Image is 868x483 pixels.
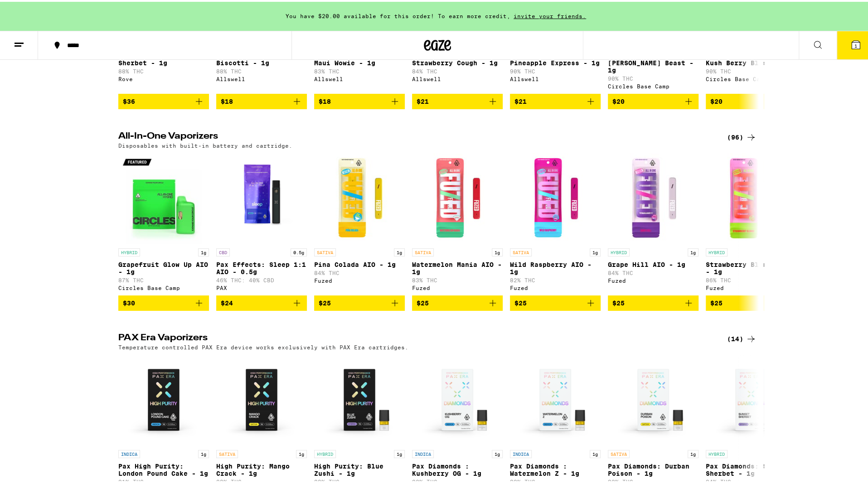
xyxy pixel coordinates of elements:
[854,41,857,47] span: 1
[710,298,723,305] span: $25
[510,353,601,444] img: PAX - Pax Diamonds : Watermelon Z - 1g
[706,353,796,444] img: PAX - Pax Diamonds: Sunset Sherbet - 1g
[608,259,698,266] p: Grape Hill AIO - 1g
[314,58,405,65] p: Maui Wowie - 1g
[216,74,307,80] div: Allswell
[118,283,209,289] div: Circles Base Camp
[412,259,503,274] p: Watermelon Mania AIO - 1g
[510,92,601,107] button: Add to bag
[216,275,307,281] p: 46% THC: 40% CBD
[216,353,307,444] img: PAX - High Purity: Mango Crack - 1g
[314,294,405,309] button: Add to bag
[608,448,630,456] p: SATIVA
[5,6,65,14] span: Hi. Need any help?
[216,294,307,309] button: Add to bag
[286,11,510,17] span: You have $20.00 available for this order! To earn more credit,
[296,448,307,456] p: 1g
[216,151,307,294] a: Open page for Pax Effects: Sleep 1:1 AIO - 0.5g from PAX
[314,74,405,80] div: Allswell
[412,283,503,289] div: Fuzed
[706,151,796,242] img: Fuzed - Strawberry Blonde AIO - 1g
[198,448,209,456] p: 1g
[706,275,796,281] p: 86% THC
[510,275,601,281] p: 82% THC
[118,74,209,80] div: Rove
[412,246,434,255] p: SATIVA
[314,461,405,475] p: High Purity: Blue Zushi - 1g
[118,92,209,107] button: Add to bag
[118,294,209,309] button: Add to bag
[590,448,601,456] p: 1g
[221,96,233,103] span: $18
[612,298,625,305] span: $25
[510,58,601,65] p: Pineapple Express - 1g
[706,259,796,274] p: Strawberry Blonde AIO - 1g
[394,246,405,255] p: 1g
[216,67,307,72] p: 88% THC
[608,276,698,282] div: Fuzed
[510,11,589,17] span: invite your friends.
[412,353,503,444] img: PAX - Pax Diamonds : Kushberry OG - 1g
[412,461,503,475] p: Pax Diamonds : Kushberry OG - 1g
[216,461,307,475] p: High Purity: Mango Crack - 1g
[608,82,698,87] div: Circles Base Camp
[319,96,331,103] span: $18
[123,96,135,103] span: $36
[514,96,527,103] span: $21
[688,246,698,255] p: 1g
[314,259,405,266] p: Pina Colada AIO - 1g
[510,294,601,309] button: Add to bag
[118,67,209,72] p: 88% THC
[706,294,796,309] button: Add to bag
[319,298,331,305] span: $25
[314,276,405,282] div: Fuzed
[608,461,698,475] p: Pax Diamonds: Durban Poison - 1g
[314,477,405,483] p: 80% THC
[314,151,405,294] a: Open page for Pina Colada AIO - 1g from Fuzed
[608,74,698,80] p: 90% THC
[216,477,307,483] p: 80% THC
[118,259,209,274] p: Grapefruit Glow Up AIO - 1g
[118,461,209,475] p: Pax High Purity: London Pound Cake - 1g
[510,74,601,80] div: Allswell
[510,477,601,483] p: 89% THC
[118,353,209,444] img: PAX - Pax High Purity: London Pound Cake - 1g
[612,96,625,103] span: $20
[510,448,532,456] p: INDICA
[314,268,405,274] p: 84% THC
[492,246,503,255] p: 1g
[412,74,503,80] div: Allswell
[514,298,527,305] span: $25
[216,151,307,242] img: PAX - Pax Effects: Sleep 1:1 AIO - 0.5g
[510,246,532,255] p: SATIVA
[118,477,209,483] p: 81% THC
[314,92,405,107] button: Add to bag
[412,448,434,456] p: INDICA
[590,246,601,255] p: 1g
[706,461,796,475] p: Pax Diamonds: Sunset Sherbet - 1g
[706,283,796,289] div: Fuzed
[216,92,307,107] button: Add to bag
[727,332,756,343] a: (14)
[118,448,140,456] p: INDICA
[608,477,698,483] p: 92% THC
[118,151,209,242] img: Circles Base Camp - Grapefruit Glow Up AIO - 1g
[314,67,405,72] p: 83% THC
[314,246,336,255] p: SATIVA
[123,298,135,305] span: $30
[118,141,292,147] p: Disposables with built-in battery and cartridge.
[706,58,796,65] p: Kush Berry Bliss - 1g
[492,448,503,456] p: 1g
[216,283,307,289] div: PAX
[412,58,503,65] p: Strawberry Cough - 1g
[216,246,230,255] p: CBD
[688,448,698,456] p: 1g
[510,151,601,242] img: Fuzed - Wild Raspberry AIO - 1g
[608,294,698,309] button: Add to bag
[118,332,712,343] h2: PAX Era Vaporizers
[608,58,698,72] p: [PERSON_NAME] Beast - 1g
[221,298,233,305] span: $24
[417,96,429,103] span: $21
[291,246,307,255] p: 0.5g
[412,151,503,294] a: Open page for Watermelon Mania AIO - 1g from Fuzed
